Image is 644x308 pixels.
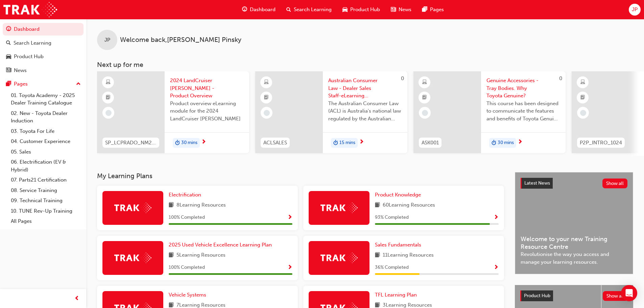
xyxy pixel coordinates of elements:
[375,214,409,221] span: 93 % Completed
[114,253,151,263] img: Trak
[320,253,358,263] img: Trak
[264,110,270,116] span: learningRecordVerb_NONE-icon
[169,201,174,210] span: book-icon
[391,5,396,14] span: news-icon
[375,201,380,210] span: book-icon
[287,213,292,222] button: Show Progress
[417,3,449,17] a: pages-iconPages
[339,139,355,147] span: 15 mins
[385,3,417,17] a: news-iconNews
[8,206,84,216] a: 10. TUNE Rev-Up Training
[518,139,523,145] span: next-icon
[621,285,637,301] div: Open Intercom Messenger
[494,263,499,272] button: Show Progress
[580,78,585,87] span: learningResourceType_ELEARNING-icon
[6,68,11,74] span: news-icon
[486,100,560,123] span: This course has been designed to communicate the features and benefits of Toyota Genuine Tray Bod...
[3,37,84,49] a: Search Learning
[399,6,411,14] span: News
[201,139,206,145] span: next-icon
[8,175,84,185] a: 07. Parts21 Certification
[580,110,586,116] span: learningRecordVerb_NONE-icon
[603,291,628,301] button: Show all
[422,5,427,14] span: pages-icon
[175,139,180,147] span: duration-icon
[515,172,633,274] a: Latest NewsShow allWelcome to your new Training Resource CentreRevolutionise the way you access a...
[524,180,550,186] span: Latest News
[286,5,291,14] span: search-icon
[3,22,84,78] button: DashboardSearch LearningProduct HubNews
[350,6,380,14] span: Product Hub
[74,294,79,303] span: prev-icon
[294,6,332,14] span: Search Learning
[422,139,439,147] span: ASK001
[342,5,348,14] span: car-icon
[8,90,84,108] a: 01. Toyota Academy - 2025 Dealer Training Catalogue
[14,39,51,47] div: Search Learning
[14,80,28,88] div: Pages
[6,54,11,60] span: car-icon
[3,23,84,35] a: Dashboard
[181,139,197,147] span: 30 mins
[6,81,11,87] span: pages-icon
[86,61,644,69] h3: Next up for me
[8,136,84,147] a: 04. Customer Experience
[359,139,364,145] span: next-icon
[3,50,84,63] a: Product Hub
[494,215,499,221] span: Show Progress
[170,77,244,100] span: 2024 LandCruiser [PERSON_NAME] - Product Overview
[105,139,157,147] span: SP_LCPRADO_NM24_EL01
[494,265,499,271] span: Show Progress
[320,203,358,213] img: Trak
[375,251,380,260] span: book-icon
[8,216,84,227] a: All Pages
[602,179,628,188] button: Show all
[580,93,585,102] span: booktick-icon
[422,93,427,102] span: booktick-icon
[255,71,407,153] a: 0ACLSALESAustralian Consumer Law - Dealer Sales Staff-eLearning moduleThe Australian Consumer Law...
[104,36,110,44] span: JP
[328,100,402,123] span: The Australian Consumer Law (ACL) is Australia's national law regulated by the Australian Competi...
[8,147,84,157] a: 05. Sales
[3,78,84,90] button: Pages
[328,77,402,100] span: Australian Consumer Law - Dealer Sales Staff-eLearning module
[264,78,269,87] span: learningResourceType_ELEARNING-icon
[521,235,627,251] span: Welcome to your new Training Resource Centre
[559,75,562,81] span: 0
[3,2,57,17] img: Trak
[422,110,428,116] span: learningRecordVerb_NONE-icon
[629,4,641,16] button: JP
[287,215,292,221] span: Show Progress
[375,242,421,248] span: Sales Fundamentals
[401,75,404,81] span: 0
[524,293,550,299] span: Product Hub
[169,241,275,249] a: 2025 Used Vehicle Excellence Learning Plan
[498,139,514,147] span: 30 mins
[520,290,628,301] a: Product HubShow all
[169,242,272,248] span: 2025 Used Vehicle Excellence Learning Plan
[281,3,337,17] a: search-iconSearch Learning
[97,71,249,153] a: SP_LCPRADO_NM24_EL012024 LandCruiser [PERSON_NAME] - Product OverviewProduct overview eLearning m...
[8,108,84,126] a: 02. New - Toyota Dealer Induction
[169,264,205,271] span: 100 % Completed
[106,78,111,87] span: learningResourceType_ELEARNING-icon
[375,241,424,249] a: Sales Fundamentals
[486,77,560,100] span: Genuine Accessories - Tray Bodies. Why Toyota Genuine?
[287,263,292,272] button: Show Progress
[375,264,409,271] span: 36 % Completed
[169,251,174,260] span: book-icon
[106,93,111,102] span: booktick-icon
[263,139,287,147] span: ACLSALES
[383,201,435,210] span: 60 Learning Resources
[105,110,112,116] span: learningRecordVerb_NONE-icon
[176,201,226,210] span: 8 Learning Resources
[120,36,241,44] span: Welcome back , [PERSON_NAME] Pinsky
[237,3,281,17] a: guage-iconDashboard
[97,172,504,180] h3: My Learning Plans
[14,53,44,61] div: Product Hub
[6,26,11,32] span: guage-icon
[169,214,205,221] span: 100 % Completed
[383,251,434,260] span: 11 Learning Resources
[494,213,499,222] button: Show Progress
